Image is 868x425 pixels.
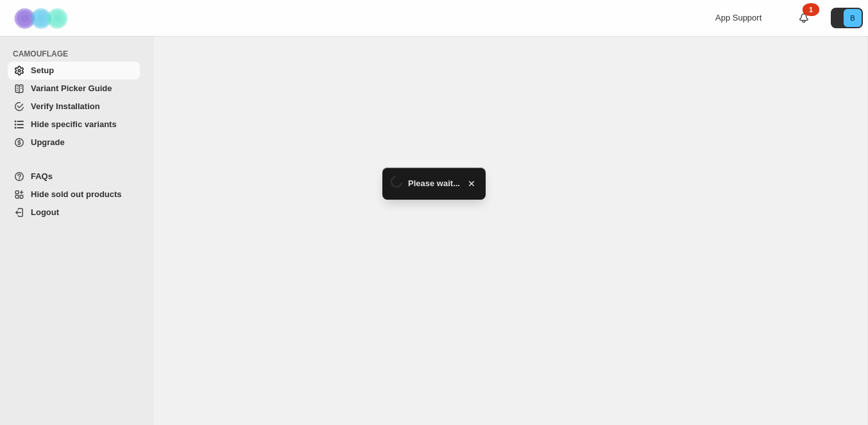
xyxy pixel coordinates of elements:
a: Upgrade [8,134,140,152]
span: Logout [31,207,59,217]
a: Setup [8,62,140,80]
a: Hide sold out products [8,186,140,204]
span: App Support [715,13,762,22]
span: CAMOUFLAGE [13,49,145,59]
div: 1 [803,3,819,16]
img: Camouflage [10,1,74,36]
span: Variant Picker Guide [31,83,112,93]
a: Verify Installation [8,98,140,116]
span: Verify Installation [31,101,100,111]
a: Variant Picker Guide [8,80,140,98]
button: Avatar with initials B [831,8,863,28]
span: FAQs [31,171,53,181]
span: Setup [31,65,54,75]
span: Hide sold out products [31,189,122,199]
a: 1 [797,12,810,24]
span: Hide specific variants [31,119,117,129]
span: Upgrade [31,137,65,147]
text: B [850,14,855,22]
span: Please wait... [408,177,460,190]
a: Hide specific variants [8,116,140,134]
a: Logout [8,204,140,221]
a: FAQs [8,168,140,186]
span: Avatar with initials B [844,9,862,27]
